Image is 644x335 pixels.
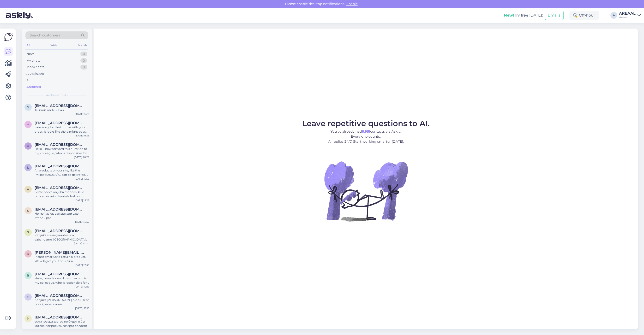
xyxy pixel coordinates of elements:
[35,186,84,190] span: ard2di2@gmail.com
[27,252,29,256] span: r
[26,78,30,83] div: All
[35,229,84,233] span: siim.padar@gmail.com
[27,144,29,148] span: k
[35,164,84,168] span: liina.laanenurm@gmail.com
[26,65,44,70] div: Team chats
[35,255,89,263] div: Please email us to return a product. We will give you the return instructions and address.
[619,12,636,15] div: AREAAL
[504,13,514,18] b: New!
[345,2,359,6] span: Enable
[27,123,30,126] span: m
[50,42,58,48] div: Web
[570,11,599,20] div: Off-hour
[35,108,89,112] div: Tellimus on A-36043
[46,93,68,97] span: Archived chats
[27,105,29,109] span: s
[619,12,641,19] a: AREAALAreaal
[75,199,89,202] div: [DATE] 15:25
[35,319,89,328] div: если товара завтра не будет, я бы хотела попросить возврат средств
[74,155,89,159] div: [DATE] 20:29
[27,187,29,191] span: a
[74,242,89,245] div: [DATE] 14:00
[35,190,89,199] div: Seitse päeva on juba möödas, kuid raha ei ole minu kontole laekunud.
[27,209,29,212] span: s
[35,121,84,125] span: mikkelreinola@gmail.com
[35,233,89,242] div: Kahjuks ei saa garanteerida, vabandame. [GEOGRAPHIC_DATA] kuni 7 tööpäeva
[35,298,89,306] div: Kahjuks [PERSON_NAME] ole füüsilist poodi, vabandame.
[75,263,89,267] div: [DATE] 12:55
[26,58,40,63] div: My chats
[74,328,89,332] div: [DATE] 16:49
[26,71,44,76] div: AI Assistant
[35,207,84,212] span: shukurovumid859@gmail.com
[26,52,34,56] div: New
[80,65,87,70] div: 0
[26,85,41,89] div: Archived
[80,58,87,63] div: 0
[74,220,89,224] div: [DATE] 14:52
[77,42,88,48] div: Socials
[35,272,84,276] span: bagamen323232@icloud.com
[35,276,89,285] div: Hello, I now forward this question to my colleague, who is responsible for this. The reply will b...
[27,274,29,277] span: b
[75,134,89,137] div: [DATE] 0:36
[504,12,543,18] div: Try free [DATE]:
[323,148,409,234] img: No Chat active
[80,52,87,56] div: 0
[35,142,84,147] span: kangrokaur@gmail.com
[27,166,29,169] span: l
[545,11,564,20] button: Emails
[35,125,89,134] div: I am sorry for the trouble with your order. It looks like there might be a delay. This can happen...
[27,230,29,234] span: s
[30,33,60,38] span: Search customers
[302,129,430,144] p: You’ve already had contacts via Askly. Every one counts. AI replies 24/7. Start working smarter [...
[35,212,89,220] div: Но мой заказ зажержали уже второй раз
[75,306,89,310] div: [DATE] 17:15
[35,168,89,177] div: All products on our site, like the Philips HX6064/10, can be delivered. If you see 'kiirtarne' on...
[75,285,89,288] div: [DATE] 10:15
[27,317,29,320] span: p
[35,294,84,298] span: olgaorav@gmai.com
[27,295,29,299] span: o
[302,119,430,128] span: Leave repetitive questions to AI.
[611,12,617,19] div: A
[35,147,89,155] div: Hello, I now forward this question to my colleague, who is responsible for this. The reply will b...
[25,42,31,48] div: All
[75,112,89,116] div: [DATE] 14:11
[619,15,636,19] div: Areaal
[362,129,370,134] b: 6,951
[75,177,89,181] div: [DATE] 15:56
[35,315,84,319] span: pkondrat934@gmail.com
[35,104,84,108] span: siimkukk@hotmail.com
[35,250,84,255] span: roland.taklai@gmail.com
[4,32,13,41] img: Askly Logo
